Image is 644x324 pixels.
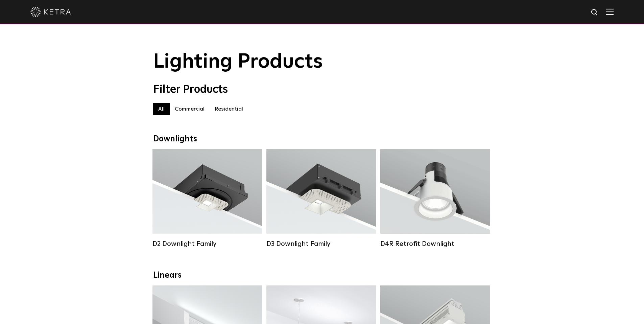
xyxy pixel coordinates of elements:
div: Downlights [153,134,491,144]
div: Linears [153,271,491,280]
div: Filter Products [153,83,491,96]
img: search icon [591,8,599,17]
div: D2 Downlight Family [152,240,262,248]
label: Residential [210,103,248,115]
a: D3 Downlight Family Lumen Output:700 / 900 / 1100Colors:White / Black / Silver / Bronze / Paintab... [266,149,376,248]
label: All [153,103,170,115]
div: D4R Retrofit Downlight [380,240,490,248]
img: ketra-logo-2019-white [30,7,71,17]
div: D3 Downlight Family [266,240,376,248]
label: Commercial [170,103,210,115]
a: D2 Downlight Family Lumen Output:1200Colors:White / Black / Gloss Black / Silver / Bronze / Silve... [152,149,262,248]
img: Hamburger%20Nav.svg [606,8,614,15]
span: Lighting Products [153,52,323,72]
a: D4R Retrofit Downlight Lumen Output:800Colors:White / BlackBeam Angles:15° / 25° / 40° / 60°Watta... [380,149,490,248]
